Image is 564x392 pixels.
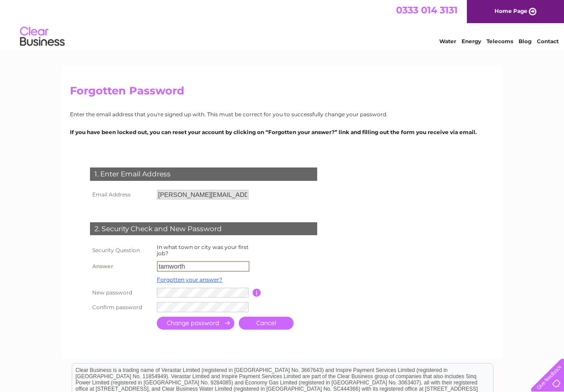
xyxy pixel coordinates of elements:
p: Enter the email address that you're signed up with. This must be correct for you to successfully ... [70,110,494,118]
a: Blog [519,38,531,45]
a: Water [439,38,456,45]
p: If you have been locked out, you can reset your account by clicking on “Forgotten your answer?” l... [70,128,494,136]
th: Security Question [88,242,155,259]
input: Information [253,289,261,297]
label: In what town or city was your first job? [157,244,249,257]
th: New password [88,286,155,300]
div: 2. Security Check and New Password [90,222,317,236]
a: Telecoms [486,38,513,45]
a: Cancel [239,317,294,330]
input: Submit [157,317,234,330]
a: Forgotten your answer? [157,276,222,283]
img: logo.png [20,23,65,50]
div: Clear Business is a trading name of Verastar Limited (registered in [GEOGRAPHIC_DATA] No. 3667643... [72,5,493,43]
div: 1. Enter Email Address [90,167,317,181]
th: Confirm password [88,300,155,314]
a: 0333 014 3131 [396,4,458,16]
h2: Forgotten Password [70,85,494,102]
th: Email Address [88,188,155,202]
th: Answer [88,259,155,274]
a: Energy [462,38,481,45]
a: Contact [537,38,559,45]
